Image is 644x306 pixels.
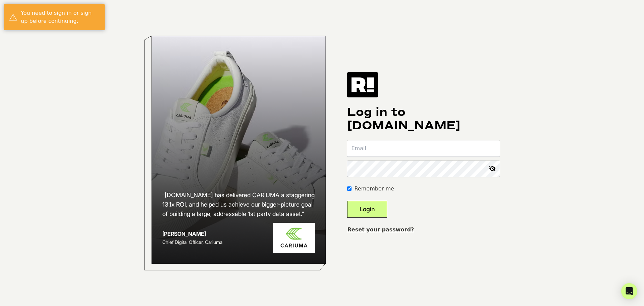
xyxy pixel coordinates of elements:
img: Cariuma [273,223,315,253]
button: Login [347,201,387,218]
strong: [PERSON_NAME] [162,230,206,237]
input: Email [347,140,500,157]
a: Reset your password? [347,226,414,233]
h2: “[DOMAIN_NAME] has delivered CARIUMA a staggering 13.1x ROI, and helped us achieve our bigger-pic... [162,190,315,219]
span: Chief Digital Officer, Cariuma [162,239,222,245]
div: You need to sign in or sign up before continuing. [21,9,100,25]
div: Open Intercom Messenger [621,283,637,299]
img: Retention.com [347,72,378,97]
label: Remember me [354,185,394,193]
h1: Log in to [DOMAIN_NAME] [347,105,500,132]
